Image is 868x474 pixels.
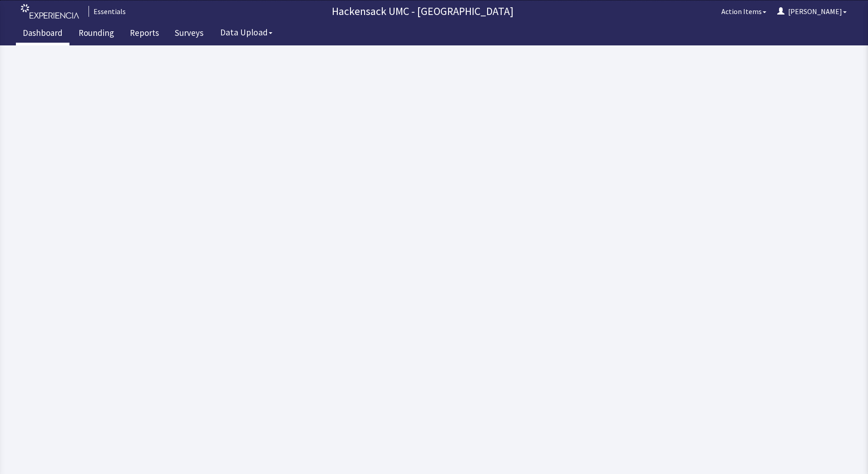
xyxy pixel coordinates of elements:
[215,24,278,41] button: Data Upload
[123,23,166,45] a: Reports
[168,23,210,45] a: Surveys
[129,4,716,19] p: Hackensack UMC - [GEOGRAPHIC_DATA]
[89,6,126,17] div: Essentials
[772,2,852,20] button: [PERSON_NAME]
[16,23,69,45] a: Dashboard
[72,23,121,45] a: Rounding
[716,2,772,20] button: Action Items
[21,4,79,19] img: experiencia_logo.png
